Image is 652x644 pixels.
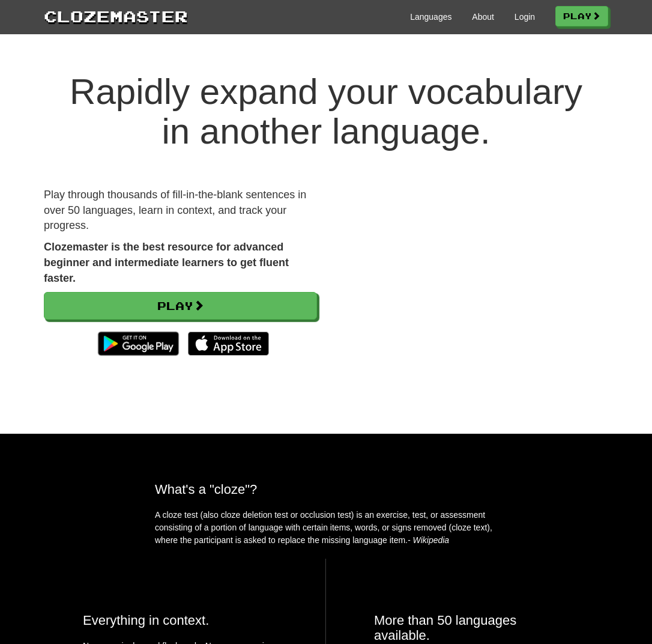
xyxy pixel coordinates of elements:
[188,332,269,356] img: Download_on_the_App_Store_Badge_US-UK_135x40-25178aeef6eb6b83b96f5f2d004eda3bffbb37122de64afbaef7...
[44,187,317,234] p: Play through thousands of fill-in-the-blank sentences in over 50 languages, learn in context, and...
[92,326,185,362] img: Get it on Google Play
[472,11,494,23] a: About
[155,509,497,547] p: A cloze test (also cloze deletion test or occlusion test) is an exercise, test, or assessment con...
[408,535,449,545] em: - Wikipedia
[44,5,188,27] a: Clozemaster
[44,292,317,320] a: Play
[374,613,569,643] h2: More than 50 languages available.
[555,6,608,26] a: Play
[155,482,497,497] h2: What's a "cloze"?
[44,241,289,284] strong: Clozemaster is the best resource for advanced beginner and intermediate learners to get fluent fa...
[410,11,451,23] a: Languages
[515,11,535,23] a: Login
[83,613,277,628] h2: Everything in context.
